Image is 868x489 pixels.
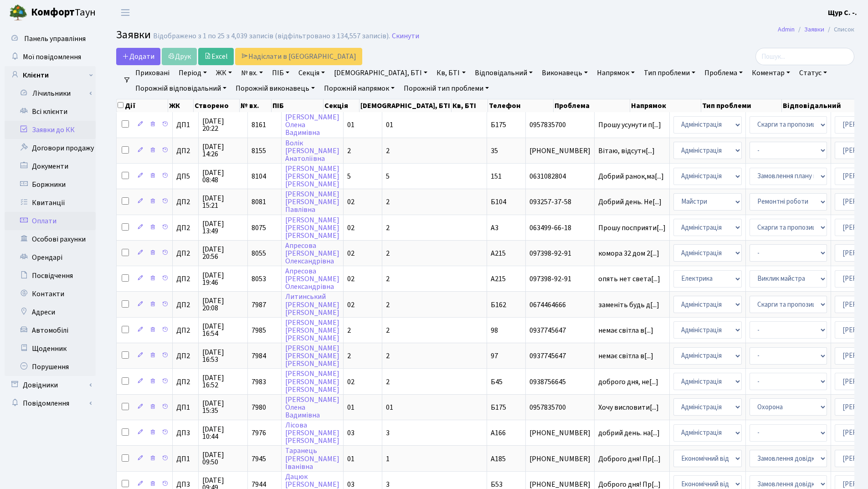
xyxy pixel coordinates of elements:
span: 0937745647 [529,352,591,360]
span: ДП3 [176,429,195,437]
span: 8161 [252,120,266,130]
th: Дії [117,99,168,112]
span: ДП2 [176,378,195,386]
a: Напрямок [593,65,638,81]
b: Комфорт [31,5,75,20]
span: [DATE] 13:49 [202,220,244,235]
a: Приховані [132,65,173,81]
a: Скинути [392,32,419,41]
a: ПІБ [268,65,293,81]
a: Автомобілі [5,321,96,340]
span: А215 [491,274,506,284]
span: 02 [347,197,354,207]
a: Таранець[PERSON_NAME]Іванівна [285,446,339,472]
a: Повідомлення [5,394,96,412]
a: Заявки до КК [5,121,96,139]
span: [DATE] 20:56 [202,246,244,260]
button: Переключити навігацію [114,5,137,20]
span: 7987 [252,300,266,310]
th: ПІБ [272,99,324,112]
a: Кв, БТІ [433,65,469,81]
span: ДП2 [176,147,195,154]
a: Довідники [5,376,96,394]
span: [DATE] 20:08 [202,297,244,312]
span: немає світла в[...] [598,351,653,361]
span: ДП2 [176,198,195,206]
a: Контакти [5,285,96,303]
span: 8081 [252,197,266,207]
span: 02 [347,274,354,284]
span: ДП2 [176,250,195,257]
a: [PERSON_NAME][PERSON_NAME][PERSON_NAME] [285,343,339,369]
span: Добрий день. Не[...] [598,197,662,207]
a: Орендарі [5,248,96,267]
span: 97 [491,351,498,361]
span: 7945 [252,454,266,464]
a: Особові рахунки [5,230,96,248]
span: 151 [491,171,502,181]
a: Порожній відповідальний [132,81,230,96]
span: 2 [386,248,390,258]
span: 02 [347,300,354,310]
span: 5 [347,171,351,181]
a: Admin [778,25,795,34]
span: [DATE] 09:50 [202,451,244,466]
a: Апресова[PERSON_NAME]Олександрівна [285,266,339,292]
a: Волік[PERSON_NAME]Анатоліївна [285,138,339,164]
span: 01 [386,120,393,130]
span: 02 [347,377,354,387]
span: 2 [347,351,351,361]
th: № вх. [240,99,272,112]
span: доброго дня, не[...] [598,377,658,387]
span: 2 [386,146,390,156]
a: [PERSON_NAME][PERSON_NAME][PERSON_NAME] [285,318,339,343]
span: Б162 [491,300,506,310]
span: Доброго дня! Пр[...] [598,454,661,464]
a: Порожній напрямок [320,81,398,96]
span: 01 [347,454,354,464]
span: [DATE] 14:26 [202,143,244,158]
span: Мої повідомлення [23,52,81,62]
th: [DEMOGRAPHIC_DATA], БТІ [360,99,452,112]
th: Секція [324,99,360,112]
span: 7985 [252,325,266,335]
span: Додати [122,51,154,62]
a: [PERSON_NAME][PERSON_NAME][PERSON_NAME] [285,164,339,189]
a: Лічильники [10,84,96,103]
th: Кв, БТІ [452,99,488,112]
span: ДП2 [176,327,195,334]
span: 02 [347,223,354,233]
a: Лісова[PERSON_NAME][PERSON_NAME] [285,420,339,446]
li: Список [824,25,854,35]
span: [DATE] 08:48 [202,169,244,184]
span: А215 [491,248,506,258]
a: Апресова[PERSON_NAME]Олександрівна [285,241,339,266]
span: Вітаю, відсутн[...] [598,146,655,156]
a: Excel [198,48,234,65]
span: 2 [386,223,390,233]
span: Б175 [491,120,506,130]
span: 0957835700 [529,404,591,411]
span: ДП1 [176,404,195,411]
span: 01 [386,402,393,412]
span: 7976 [252,428,266,438]
span: 01 [347,402,354,412]
a: Додати [116,48,160,65]
span: 03 [347,428,354,438]
span: ДП1 [176,121,195,129]
span: Добрий ранок,ма[...] [598,171,664,181]
span: 2 [386,274,390,284]
span: Прошу усунути п[...] [598,120,661,130]
span: 2 [386,377,390,387]
span: 8055 [252,248,266,258]
a: Порушення [5,358,96,376]
a: [PERSON_NAME][PERSON_NAME][PERSON_NAME] [285,215,339,241]
a: Панель управління [5,30,96,48]
a: Договори продажу [5,139,96,157]
span: 0937745647 [529,327,591,334]
th: Напрямок [630,99,701,112]
img: logo.png [9,4,27,22]
span: 2 [347,146,351,156]
span: 8104 [252,171,266,181]
a: Мої повідомлення [5,48,96,66]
